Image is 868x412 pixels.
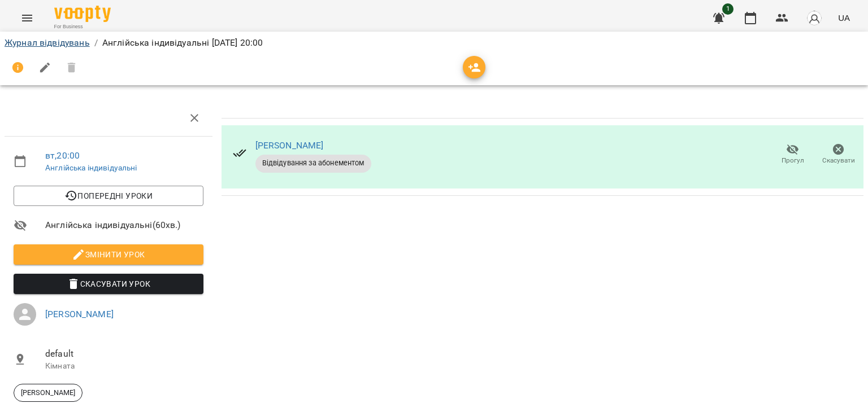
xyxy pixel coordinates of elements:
button: Скасувати [815,139,861,170]
a: вт , 20:00 [45,150,80,161]
button: UA [834,7,854,28]
p: Кімната [45,361,203,372]
img: Voopty Logo [54,6,111,22]
span: UA [838,12,850,24]
span: Скасувати Урок [23,277,194,291]
a: Англійська індивідуальні [45,163,137,172]
span: default [45,347,203,361]
span: Скасувати [822,156,855,165]
span: Змінити урок [23,248,194,261]
span: Відвідування за абонементом [255,158,371,168]
li: / [94,36,98,50]
span: Попередні уроки [23,189,194,203]
button: Попередні уроки [14,186,203,206]
span: Прогул [782,156,804,165]
button: Menu [14,5,41,32]
button: Скасувати Урок [14,274,203,294]
a: Журнал відвідувань [5,37,90,48]
div: [PERSON_NAME] [14,384,83,402]
a: [PERSON_NAME] [255,140,324,151]
a: [PERSON_NAME] [45,309,114,319]
p: Англійська індивідуальні [DATE] 20:00 [102,36,263,50]
span: [PERSON_NAME] [14,388,82,398]
nav: breadcrumb [5,36,863,50]
span: For Business [54,23,111,30]
button: Змінити урок [14,244,203,265]
span: Англійська індивідуальні ( 60 хв. ) [45,218,203,232]
button: Прогул [770,139,815,170]
span: 1 [722,3,734,15]
img: avatar_s.png [806,10,822,26]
